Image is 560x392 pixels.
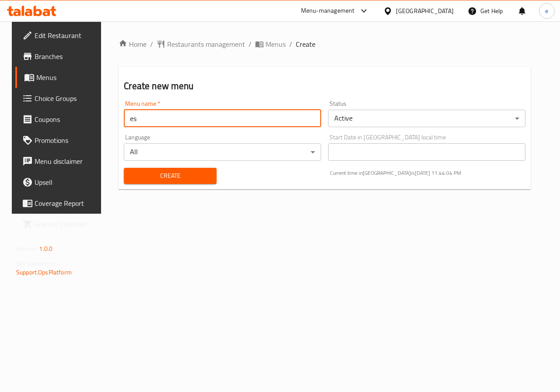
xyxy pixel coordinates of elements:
[296,39,315,49] span: Create
[15,109,105,130] a: Coupons
[16,267,72,278] a: Support.OpsPlatform
[545,6,548,16] span: e
[266,39,286,49] span: Menus
[35,30,98,41] span: Edit Restaurant
[35,135,98,146] span: Promotions
[15,193,105,214] a: Coverage Report
[35,198,98,208] span: Coverage Report
[289,39,292,49] li: /
[124,168,216,184] button: Create
[35,51,98,62] span: Branches
[35,93,98,104] span: Choice Groups
[301,6,355,16] div: Menu-management
[124,80,525,93] h2: Create new menu
[119,39,531,49] nav: breadcrumb
[35,177,98,187] span: Upsell
[330,169,525,177] p: Current time in [GEOGRAPHIC_DATA] is [DATE] 11:44:04 PM
[15,67,105,88] a: Menus
[35,156,98,167] span: Menu disclaimer
[15,46,105,67] a: Branches
[248,39,252,49] li: /
[35,219,98,229] span: Grocery Checklist
[15,214,105,235] a: Grocery Checklist
[328,110,525,127] div: Active
[255,39,286,49] a: Menus
[15,130,105,151] a: Promotions
[16,258,56,269] span: Get support on:
[15,25,105,46] a: Edit Restaurant
[119,39,147,49] a: Home
[15,151,105,172] a: Menu disclaimer
[36,72,98,83] span: Menus
[150,39,153,49] li: /
[124,110,321,127] input: Please enter Menu name
[16,243,38,254] span: Version:
[15,172,105,193] a: Upsell
[35,114,98,125] span: Coupons
[131,170,209,181] span: Create
[396,6,454,16] div: [GEOGRAPHIC_DATA]
[124,143,321,161] div: All
[39,243,52,254] span: 1.0.0
[167,39,245,49] span: Restaurants management
[15,88,105,109] a: Choice Groups
[157,39,245,49] a: Restaurants management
